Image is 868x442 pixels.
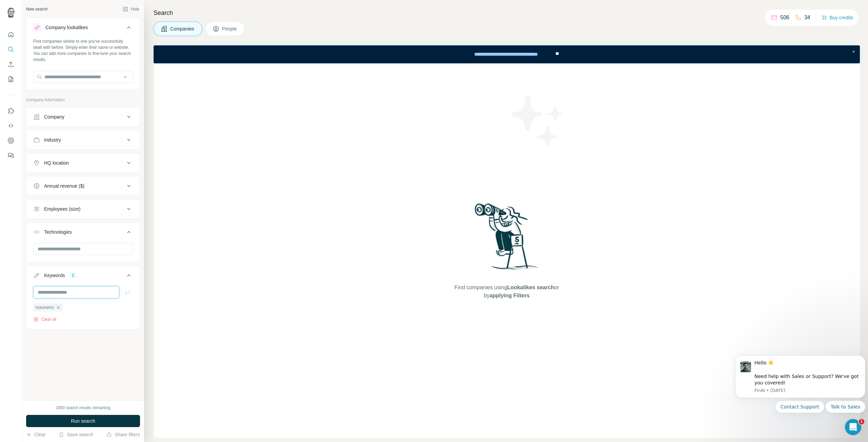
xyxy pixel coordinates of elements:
button: Buy credits [822,13,853,22]
span: Run search [71,418,95,424]
button: Save search [59,431,93,438]
p: 34 [804,14,810,22]
div: Technologies [44,229,72,235]
button: Use Surfe API [5,120,16,132]
h4: Search [154,8,860,18]
button: Feedback [5,149,16,162]
button: My lists [5,73,16,85]
button: Quick start [5,28,16,41]
button: Share filters [106,431,140,438]
button: Run search [26,415,140,427]
iframe: Banner [154,45,860,63]
div: 2000 search results remaining [56,405,111,411]
span: Find companies using or by [452,283,561,300]
div: Keywords [44,272,65,279]
span: People [222,25,238,32]
span: Lookalikes search [507,285,554,290]
div: Annual revenue ($) [44,183,84,189]
div: Find companies similar to one you've successfully dealt with before. Simply enter their name or w... [33,38,133,63]
span: Companies [170,25,195,32]
span: applying Filters [490,293,530,298]
img: Surfe Illustration - Woman searching with binoculars [472,202,542,277]
div: HQ location [44,160,69,166]
button: Industry [26,132,140,148]
div: Company lookalikes [45,24,88,31]
div: Employees (size) [44,206,80,212]
button: Keywords1 [26,267,140,286]
button: Employees (size) [26,201,140,217]
div: Industry [44,136,61,143]
button: Company lookalikes [26,19,140,38]
span: Volumetric [35,304,54,311]
img: Surfe Illustration - Stars [507,90,568,151]
span: 1 [859,419,864,424]
button: Technologies [26,224,140,243]
button: Hide [118,4,144,14]
button: Clear [26,431,45,438]
button: Annual revenue ($) [26,178,140,194]
p: 506 [780,14,789,22]
button: Dashboard [5,134,16,147]
button: Clear all [33,316,56,322]
button: Search [5,43,16,56]
div: New search [26,6,47,12]
button: Enrich CSV [5,58,16,70]
button: HQ location [26,155,140,171]
div: Company [44,113,64,120]
div: 1 [69,272,77,278]
img: Avatar [5,7,16,18]
button: Use Surfe on LinkedIn [5,105,16,117]
button: Company [26,109,140,125]
p: Company information [26,97,140,103]
iframe: Intercom notifications message [732,347,868,439]
iframe: Intercom live chat [845,419,861,435]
